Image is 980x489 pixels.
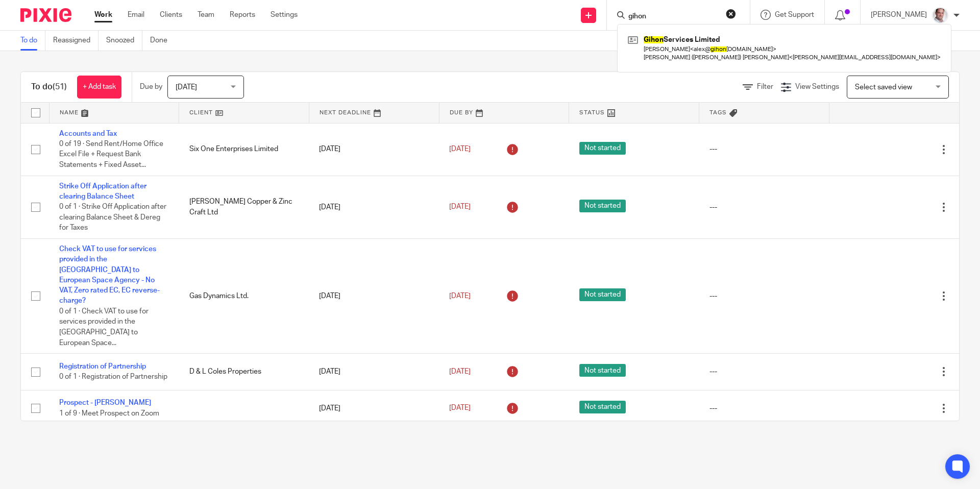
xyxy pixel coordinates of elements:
span: View Settings [795,83,839,90]
img: Pixie [20,8,71,22]
button: Clear [726,9,736,19]
a: Snoozed [106,31,142,51]
div: --- [709,291,819,301]
span: [DATE] [449,405,471,412]
p: Due by [140,82,162,92]
span: 0 of 19 · Send Rent/Home Office Excel File + Request Bank Statements + Fixed Asset... [59,140,163,168]
td: [DATE] [309,176,439,238]
span: 0 of 1 · Check VAT to use for services provided in the [GEOGRAPHIC_DATA] to European Space... [59,308,149,347]
span: Not started [579,200,626,212]
div: --- [709,144,819,154]
td: Six One Enterprises Limited [179,123,309,176]
div: --- [709,366,819,377]
a: Registration of Partnership [59,363,146,370]
a: Email [128,10,144,20]
span: Not started [579,288,626,301]
span: [DATE] [449,145,471,153]
span: Not started [579,401,626,413]
span: [DATE] [176,84,197,91]
input: Search [627,12,719,21]
a: + Add task [77,76,121,99]
span: (51) [53,83,67,91]
a: Team [198,10,214,20]
span: 1 of 9 · Meet Prospect on Zoom [59,410,159,417]
a: To do [20,31,45,51]
a: Check VAT to use for services provided in the [GEOGRAPHIC_DATA] to European Space Agency - No VAT... [59,246,160,305]
a: Reassigned [53,31,99,51]
td: Gas Dynamics Ltd. [179,238,309,353]
span: [DATE] [449,368,471,375]
div: --- [709,403,819,413]
td: [DATE] [309,354,439,390]
span: Filter [757,83,773,90]
div: --- [709,202,819,212]
a: Prospect - [PERSON_NAME] [59,399,151,406]
td: [DATE] [309,238,439,353]
span: Not started [579,364,626,377]
a: Strike Off Application after clearing Balance Sheet [59,183,146,200]
span: Tags [709,110,727,115]
a: Work [94,10,112,20]
a: Reports [230,10,255,20]
span: 0 of 1 · Strike Off Application after clearing Balance Sheet & Dereg for Taxes [59,203,166,231]
span: Select saved view [855,84,912,91]
a: Accounts and Tax [59,130,117,137]
span: [DATE] [449,204,471,211]
a: Clients [160,10,182,20]
span: Get Support [775,11,814,18]
td: D & L Coles Properties [179,354,309,390]
span: 0 of 1 · Registration of Partnership [59,373,167,380]
img: Munro%20Partners-3202.jpg [932,7,948,23]
a: Done [150,31,175,51]
a: Settings [271,10,298,20]
span: Not started [579,142,626,155]
td: [DATE] [309,123,439,176]
p: [PERSON_NAME] [871,10,927,20]
span: [DATE] [449,292,471,300]
td: [DATE] [309,390,439,426]
td: [PERSON_NAME] Copper & Zinc Craft Ltd [179,176,309,238]
h1: To do [31,82,67,92]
